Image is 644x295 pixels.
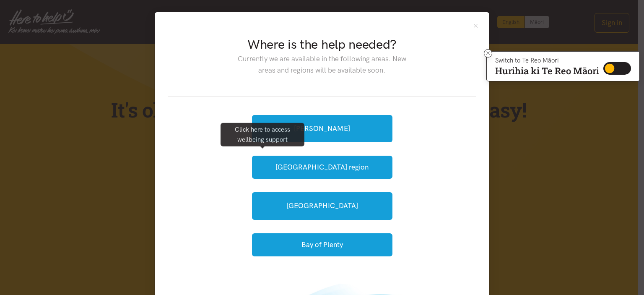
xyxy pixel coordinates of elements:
button: [GEOGRAPHIC_DATA] region [252,156,392,179]
a: [PERSON_NAME] [252,115,392,142]
a: [GEOGRAPHIC_DATA] [252,192,392,219]
button: Close [472,22,479,29]
div: Click here to access wellbeing support [221,123,304,146]
p: Hurihia ki Te Reo Māori [495,67,599,75]
button: Bay of Plenty [252,233,392,256]
p: Switch to Te Reo Māori [495,58,599,63]
p: Currently we are available in the following areas. New areas and regions will be available soon. [231,53,413,76]
h2: Where is the help needed? [231,36,413,53]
